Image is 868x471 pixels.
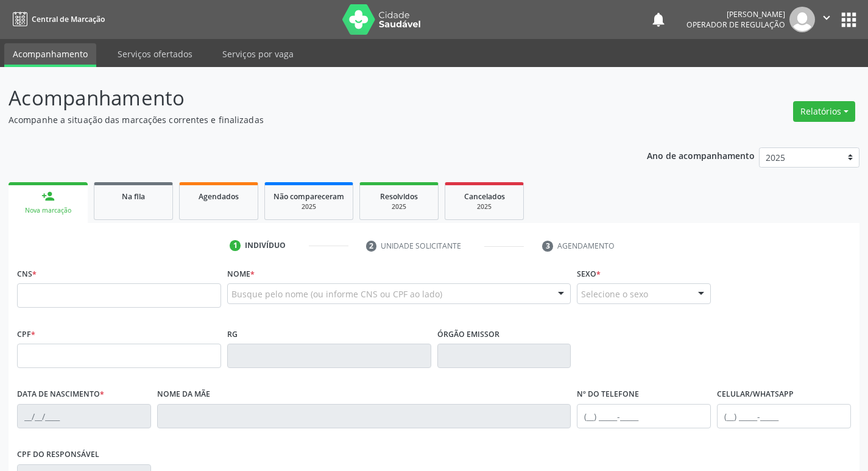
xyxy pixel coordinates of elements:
label: Órgão emissor [437,325,499,344]
input: (__) _____-_____ [717,404,851,428]
p: Acompanhe a situação das marcações correntes e finalizadas [9,113,604,126]
a: Serviços por vaga [214,43,302,65]
i:  [820,11,833,24]
span: Não compareceram [273,191,344,202]
div: person_add [41,189,55,203]
label: CNS [17,264,37,283]
span: Na fila [122,191,145,202]
span: Busque pelo nome (ou informe CNS ou CPF ao lado) [231,288,442,300]
div: 2025 [454,202,515,211]
label: CPF do responsável [17,445,99,464]
span: Resolvidos [380,191,418,202]
div: Indivíduo [245,240,286,251]
div: 1 [230,240,241,251]
span: Selecione o sexo [581,288,648,300]
label: Nome da mãe [157,385,210,404]
input: (__) _____-_____ [577,404,711,428]
a: Serviços ofertados [109,43,201,65]
label: Nº do Telefone [577,385,639,404]
label: Sexo [577,264,601,283]
div: [PERSON_NAME] [686,9,785,19]
button: notifications [650,11,667,28]
a: Central de Marcação [9,9,105,29]
label: Celular/WhatsApp [717,385,794,404]
p: Acompanhamento [9,83,604,113]
span: Agendados [199,191,239,202]
button: Relatórios [793,101,855,122]
span: Cancelados [464,191,505,202]
div: Nova marcação [17,206,79,215]
label: Nome [227,264,255,283]
span: Central de Marcação [32,14,105,24]
button: apps [838,9,859,30]
span: Operador de regulação [686,19,785,30]
img: img [789,7,815,32]
div: 2025 [273,202,344,211]
button:  [815,7,838,32]
input: __/__/____ [17,404,151,428]
label: Data de nascimento [17,385,104,404]
a: Acompanhamento [4,43,96,67]
label: CPF [17,325,35,344]
div: 2025 [369,202,429,211]
label: RG [227,325,238,344]
p: Ano de acompanhamento [647,147,755,163]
